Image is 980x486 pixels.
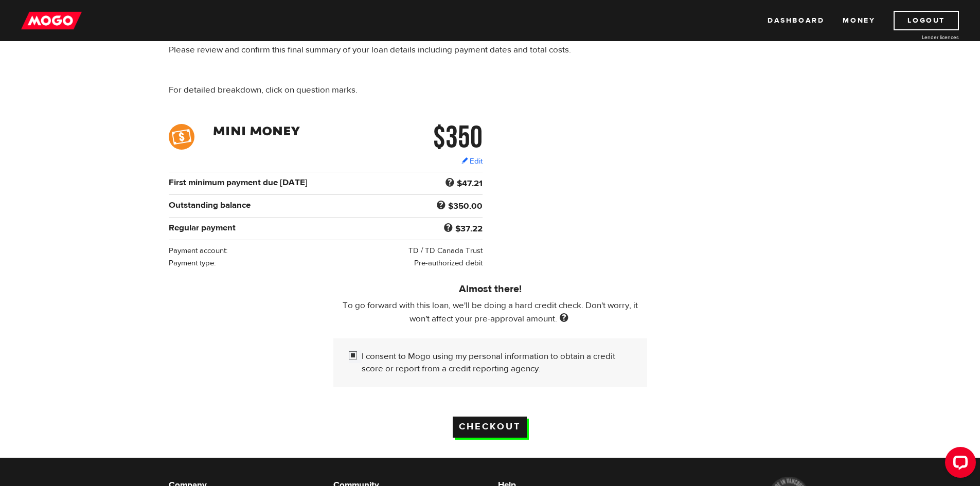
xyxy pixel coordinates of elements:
[414,258,483,268] span: Pre-authorized debit
[169,246,227,256] span: Payment account:
[333,283,647,295] h5: Almost there!
[768,11,824,30] a: Dashboard
[169,177,308,188] b: First minimum payment due [DATE]
[169,44,592,56] p: Please review and confirm this final summary of your loan details including payment dates and tot...
[362,350,632,375] label: I consent to Mogo using my personal information to obtain a credit score or report from a credit ...
[169,222,236,233] b: Regular payment
[21,11,82,30] img: mogo_logo-11ee424be714fa7cbb0f0f49df9e16ec.png
[343,300,638,325] span: To go forward with this loan, we'll be doing a hard credit check. Don't worry, it won't affect yo...
[937,443,980,486] iframe: LiveChat chat widget
[882,33,959,41] a: Lender licences
[169,258,216,268] span: Payment type:
[894,11,959,30] a: Logout
[461,156,483,167] a: Edit
[455,223,483,235] b: $37.22
[408,246,483,256] span: TD / TD Canada Trust
[349,350,362,363] input: I consent to Mogo using my personal information to obtain a credit score or report from a credit ...
[843,11,875,30] a: Money
[448,201,483,212] b: $350.00
[383,124,483,150] h2: $350
[457,178,483,189] b: $47.21
[169,200,251,211] b: Outstanding balance
[169,84,592,96] p: For detailed breakdown, click on question marks.
[453,417,527,438] input: Checkout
